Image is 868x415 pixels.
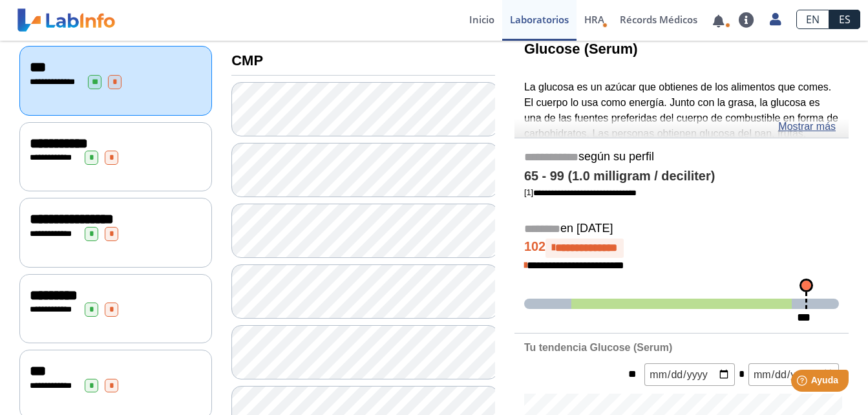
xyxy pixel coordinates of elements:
b: CMP [231,52,263,69]
h4: 102 [524,239,839,258]
a: EN [796,10,829,29]
input: mm/dd/yyyy [644,363,735,386]
b: Tu tendencia Glucose (Serum) [524,342,672,353]
a: [1] [524,187,637,197]
iframe: Help widget launcher [753,365,854,401]
h5: según su perfil [524,150,839,165]
a: Mostrar más [778,119,836,134]
input: mm/dd/yyyy [748,363,839,386]
a: ES [829,10,860,29]
h4: 65 - 99 (1.0 milligram / deciliter) [524,169,839,184]
b: Glucose (Serum) [524,41,638,57]
span: HRA [584,13,604,26]
h5: en [DATE] [524,222,839,237]
p: La glucosa es un azúcar que obtienes de los alimentos que comes. El cuerpo lo usa como energía. J... [524,80,839,203]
